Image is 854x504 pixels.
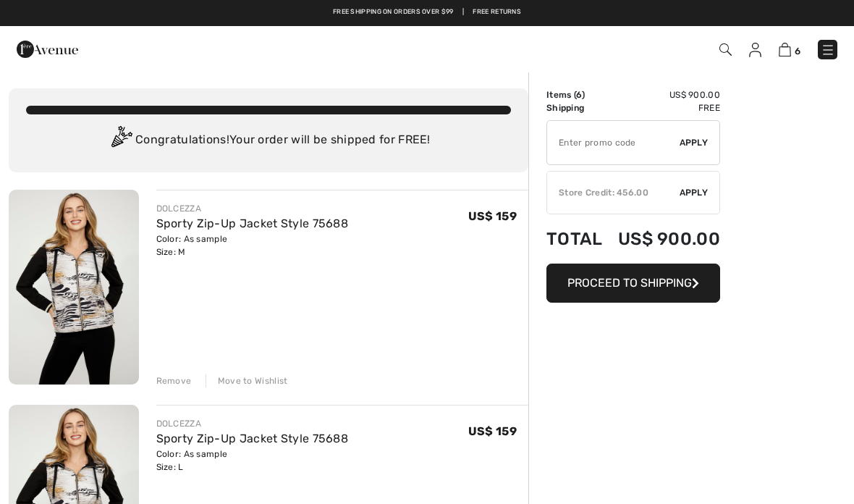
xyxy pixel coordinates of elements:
[680,136,709,149] span: Apply
[567,276,692,290] span: Proceed to Shipping
[547,186,680,199] div: Store Credit: 456.00
[749,43,761,57] img: My Info
[462,7,464,17] span: |
[608,101,720,114] td: Free
[546,264,720,303] button: Proceed to Shipping
[17,41,78,55] a: 1ère Avenue
[576,90,582,100] span: 6
[333,7,454,17] a: Free shipping on orders over $99
[156,217,349,230] a: Sporty Zip-Up Jacket Style 75688
[156,232,349,259] div: Color: As sample Size: M
[473,7,521,17] a: Free Returns
[468,424,517,438] span: US$ 159
[206,374,288,387] div: Move to Wishlist
[821,43,835,57] img: Menu
[680,186,709,199] span: Apply
[156,417,349,430] div: DOLCEZZA
[779,43,791,56] img: Shopping Bag
[26,126,511,155] div: Congratulations! Your order will be shipped for FREE!
[156,448,349,474] div: Color: As sample Size: L
[9,190,139,385] img: Sporty Zip-Up Jacket Style 75688
[546,88,608,101] td: Items ( )
[795,46,800,56] span: 6
[106,126,135,155] img: Congratulation2.svg
[546,214,608,264] td: Total
[546,101,608,114] td: Shipping
[156,432,349,445] a: Sporty Zip-Up Jacket Style 75688
[468,209,517,223] span: US$ 159
[608,214,720,264] td: US$ 900.00
[719,43,732,56] img: Search
[547,121,680,164] input: Promo code
[17,35,78,64] img: 1ère Avenue
[156,374,192,387] div: Remove
[156,202,349,215] div: DOLCEZZA
[608,88,720,101] td: US$ 900.00
[779,41,800,58] a: 6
